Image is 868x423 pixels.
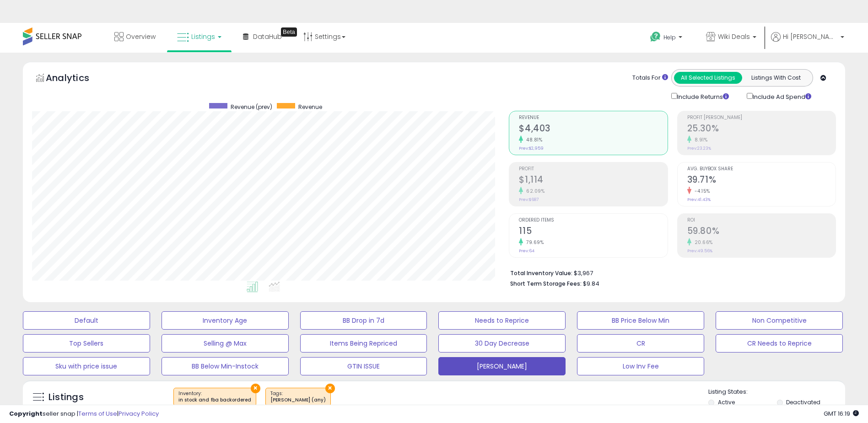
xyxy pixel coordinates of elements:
[300,311,427,330] button: BB Drop in 7d
[23,311,150,330] button: Default
[300,334,427,352] button: Items Being Repriced
[742,72,810,84] button: Listings With Cost
[674,72,742,84] button: All Selected Listings
[297,23,352,50] a: Settings
[783,32,838,41] span: Hi [PERSON_NAME]
[716,311,843,330] button: Non Competitive
[510,267,829,278] li: $3,967
[510,280,582,287] b: Short Term Storage Fees:
[523,239,544,246] small: 79.69%
[519,146,544,151] small: Prev: $2,959
[577,334,704,352] button: CR
[687,146,711,151] small: Prev: 23.23%
[49,391,84,404] h5: Listings
[663,33,676,41] span: Help
[78,409,117,418] a: Terms of Use
[251,384,260,393] button: ×
[519,115,667,120] span: Revenue
[691,239,713,246] small: 20.66%
[519,167,667,172] span: Profit
[577,311,704,330] button: BB Price Below Min
[162,334,289,352] button: Selling @ Max
[519,248,534,254] small: Prev: 64
[108,23,162,50] a: Overview
[664,91,740,102] div: Include Returns
[231,103,272,111] span: Revenue (prev)
[577,357,704,375] button: Low Inv Fee
[691,136,708,143] small: 8.91%
[119,409,159,418] a: Privacy Policy
[162,311,289,330] button: Inventory Age
[438,334,566,352] button: 30 Day Decrease
[691,188,710,195] small: -4.15%
[583,279,599,288] span: $9.84
[708,388,845,396] p: Listing States:
[687,167,836,172] span: Avg. Buybox Share
[650,31,661,43] i: Get Help
[687,218,836,223] span: ROI
[687,226,836,238] h2: 59.80%
[632,74,668,82] div: Totals For
[270,390,326,404] span: Tags :
[643,24,691,53] a: Help
[687,123,836,136] h2: 25.30%
[438,357,566,375] button: [PERSON_NAME]
[46,71,107,87] h5: Analytics
[687,248,712,254] small: Prev: 49.56%
[23,357,150,375] button: Sku with price issue
[718,32,750,41] span: Wiki Deals
[23,334,150,352] button: Top Sellers
[162,357,289,375] button: BB Below Min-Instock
[519,174,667,187] h2: $1,114
[438,311,566,330] button: Needs to Reprice
[510,269,572,277] b: Total Inventory Value:
[519,123,667,136] h2: $4,403
[236,23,289,50] a: DataHub
[325,384,335,393] button: ×
[519,226,667,238] h2: 115
[126,32,156,41] span: Overview
[298,103,322,111] span: Revenue
[9,410,159,418] div: seller snap | |
[771,32,844,53] a: Hi [PERSON_NAME]
[699,23,763,53] a: Wiki Deals
[716,334,843,352] button: CR Needs to Reprice
[740,91,826,102] div: Include Ad Spend
[170,23,228,50] a: Listings
[9,409,43,418] strong: Copyright
[281,27,297,37] div: Tooltip anchor
[253,32,282,41] span: DataHub
[191,32,215,41] span: Listings
[687,197,711,202] small: Prev: 41.43%
[824,409,859,418] span: 2025-09-11 16:19 GMT
[523,188,545,195] small: 62.09%
[519,218,667,223] span: Ordered Items
[687,174,836,187] h2: 39.71%
[523,136,542,143] small: 48.81%
[300,357,427,375] button: GTIN ISSUE
[178,390,251,404] span: Inventory :
[687,115,836,120] span: Profit [PERSON_NAME]
[519,197,539,202] small: Prev: $687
